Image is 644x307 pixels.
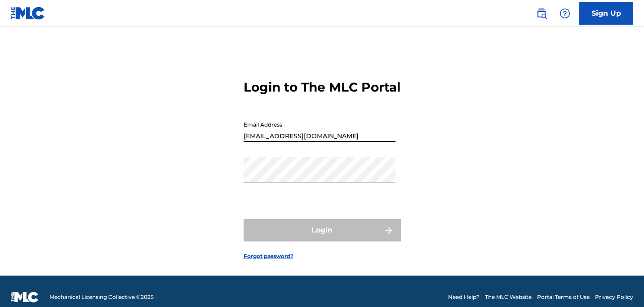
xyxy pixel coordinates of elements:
[537,293,590,301] a: Portal Terms of Use
[579,2,633,25] a: Sign Up
[556,4,574,22] div: Help
[560,8,570,19] img: help
[536,8,547,19] img: search
[244,252,293,260] a: Forgot password?
[11,7,45,20] img: MLC Logo
[11,292,39,303] img: logo
[244,79,400,95] h3: Login to The MLC Portal
[485,293,532,301] a: The MLC Website
[595,293,633,301] a: Privacy Policy
[533,4,551,22] a: Public Search
[448,293,480,301] a: Need Help?
[49,293,154,301] span: Mechanical Licensing Collective © 2025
